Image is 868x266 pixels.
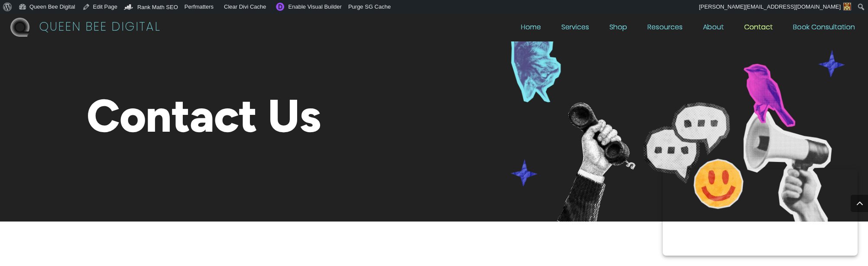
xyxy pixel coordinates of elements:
img: QBD Logo [10,18,29,37]
a: Services [561,25,589,34]
a: About [703,25,724,34]
span: Rank Math SEO [137,4,178,10]
a: Resources [648,25,683,34]
a: Home [521,25,541,34]
a: Contact [744,25,773,34]
p: QUEEN BEE DIGITAL [39,22,161,34]
h1: Contact Us [87,93,434,152]
a: Book Consultation [793,25,855,34]
a: Shop [609,25,627,34]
